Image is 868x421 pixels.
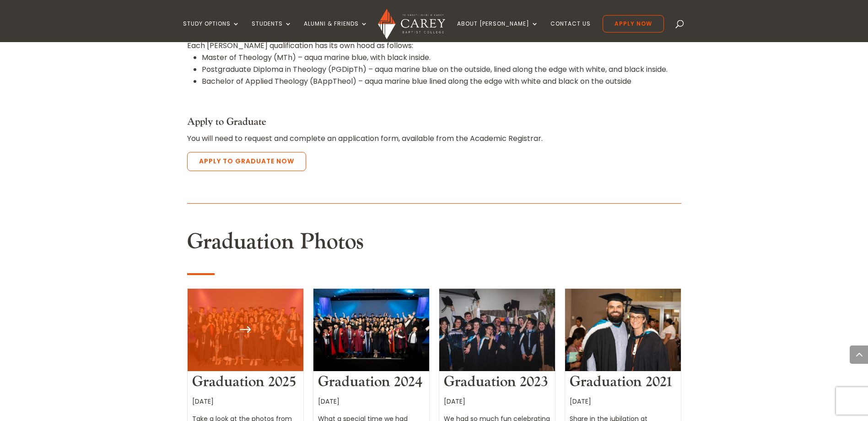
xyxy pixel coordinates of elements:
a: Study Options [183,21,240,42]
span: [DATE] [570,397,591,406]
a: Students [252,21,292,42]
a: Graduation 2021 [570,372,672,391]
a: About [PERSON_NAME] [457,21,539,42]
span: [DATE] [192,397,214,406]
span: [DATE] [444,397,465,406]
a: Graduation 2025 [192,372,296,391]
li: Bachelor of Applied Theology (BAppTheol) – aqua marine blue lined along the edge with white and b... [202,76,681,87]
a: Contact Us [550,21,591,42]
p: You will need to request and complete an application form, available from the Academic Registrar. [187,132,681,152]
a: Graduation 2024 [318,372,422,391]
p: Each [PERSON_NAME] qualification has its own hood as follows: [187,39,681,52]
span: [DATE] [318,397,340,406]
img: Carey Baptist College [378,9,445,39]
h4: Apply to Graduate [187,116,681,132]
a: Apply Now [603,15,664,32]
a: Apply to Graduate Now [187,152,306,171]
a: Graduation 2023 [444,372,548,391]
a: Alumni & Friends [304,21,368,42]
h2: Graduation Photos [187,229,681,260]
li: Postgraduate Diploma in Theology (PGDipTh) – aqua marine blue on the outside, lined along the edg... [202,64,681,76]
li: Master of Theology (MTh) – aqua marine blue, with black inside. [202,52,681,64]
